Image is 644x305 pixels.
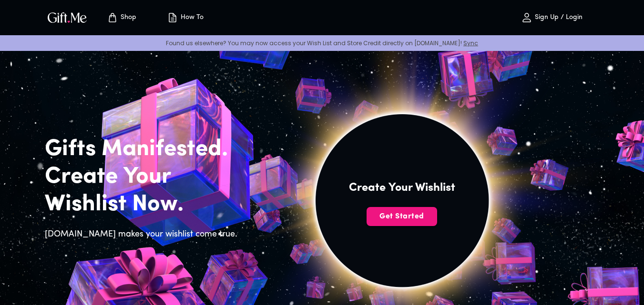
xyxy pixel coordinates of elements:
h2: Gifts Manifested. [45,136,243,163]
p: How To [178,14,204,22]
button: GiftMe Logo [45,12,90,23]
a: Sync [463,39,478,47]
h6: [DOMAIN_NAME] makes your wishlist come true. [45,228,243,241]
button: Store page [95,2,148,33]
span: Get Started [367,211,437,222]
p: Shop [118,14,136,22]
button: Sign Up / Login [504,2,600,33]
img: GiftMe Logo [46,10,89,24]
h4: Create Your Wishlist [349,180,455,196]
h2: Create Your [45,163,243,191]
button: Get Started [367,207,437,226]
h2: Wishlist Now. [45,191,243,218]
img: how-to.svg [167,12,178,23]
p: Found us elsewhere? You may now access your Wish List and Store Credit directly on [DOMAIN_NAME]! [8,39,636,47]
p: Sign Up / Login [532,14,583,22]
button: How To [159,2,212,33]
